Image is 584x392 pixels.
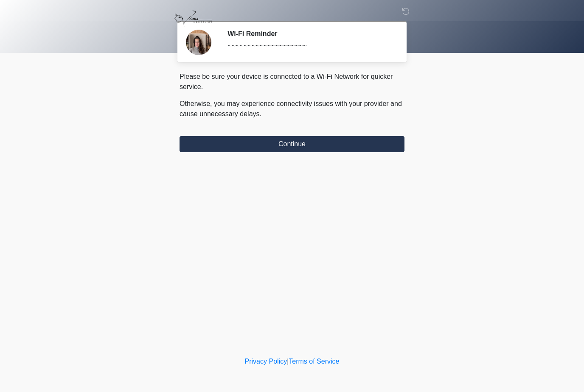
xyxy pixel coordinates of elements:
p: Otherwise, you may experience connectivity issues with your provider and cause unnecessary delays [180,99,404,119]
div: ~~~~~~~~~~~~~~~~~~~~ [227,41,392,51]
p: Please be sure your device is connected to a Wi-Fi Network for quicker service. [180,72,404,92]
span: . [260,110,261,117]
img: Viona Medical Spa Logo [171,6,216,31]
button: Continue [180,136,404,152]
img: Agent Avatar [186,30,211,55]
a: | [287,358,289,365]
a: Terms of Service [289,358,339,365]
a: Privacy Policy [245,358,287,365]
